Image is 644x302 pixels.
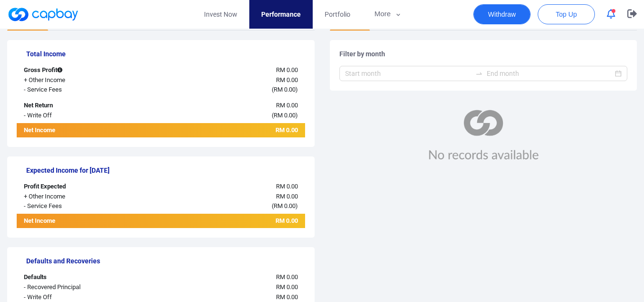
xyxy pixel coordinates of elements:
[345,68,471,79] input: Start month
[17,85,137,95] div: - Service Fees
[17,201,137,211] div: - Service Fees
[17,125,137,137] div: Net Income
[17,192,137,202] div: + Other Income
[261,9,301,20] span: Performance
[26,50,305,58] h5: Total Income
[17,182,137,192] div: Profit Expected
[475,70,483,77] span: swap-right
[26,166,305,175] h5: Expected Income for [DATE]
[556,10,577,19] span: Top Up
[276,66,298,73] span: RM 0.00
[17,75,137,85] div: + Other Income
[17,101,137,111] div: Net Return
[276,273,298,281] span: RM 0.00
[276,183,298,190] span: RM 0.00
[276,76,298,83] span: RM 0.00
[274,202,296,209] span: RM 0.00
[137,111,305,121] div: ( )
[274,86,296,93] span: RM 0.00
[473,4,531,24] button: Withdraw
[487,68,613,79] input: End month
[137,201,305,211] div: ( )
[17,272,137,282] div: Defaults
[17,216,137,228] div: Net Income
[17,111,137,121] div: - Write Off
[26,257,305,265] h5: Defaults and Recoveries
[276,102,298,109] span: RM 0.00
[17,282,137,292] div: - Recovered Principal
[276,217,298,224] span: RM 0.00
[276,126,298,134] span: RM 0.00
[325,9,350,20] span: Portfolio
[137,85,305,95] div: ( )
[475,70,483,77] span: to
[274,112,296,119] span: RM 0.00
[17,65,137,75] div: Gross Profit
[538,4,595,24] button: Top Up
[276,193,298,200] span: RM 0.00
[276,283,298,291] span: RM 0.00
[339,50,628,58] h5: Filter by month
[419,110,548,161] img: no_record
[276,293,298,301] span: RM 0.00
